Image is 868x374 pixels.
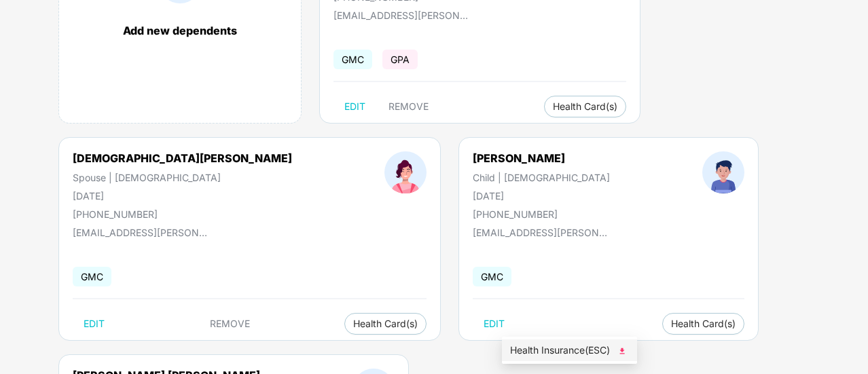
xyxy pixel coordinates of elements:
span: EDIT [484,318,505,329]
img: profileImage [702,151,744,193]
span: REMOVE [388,101,429,112]
button: EDIT [333,96,376,117]
div: [EMAIL_ADDRESS][PERSON_NAME][DOMAIN_NAME] [73,227,209,238]
div: [DATE] [73,190,292,202]
span: Health Card(s) [553,103,617,110]
span: GPA [382,50,418,69]
div: [DATE] [473,190,610,202]
div: [EMAIL_ADDRESS][PERSON_NAME][DOMAIN_NAME] [333,10,469,21]
button: Health Card(s) [344,313,427,335]
button: EDIT [473,313,516,335]
span: REMOVE [210,318,250,329]
div: Spouse | [DEMOGRAPHIC_DATA] [73,172,292,183]
span: GMC [333,50,372,69]
button: Health Card(s) [544,96,626,117]
span: EDIT [344,101,365,112]
span: Health Card(s) [353,320,418,327]
button: REMOVE [199,313,261,335]
img: svg+xml;base64,PHN2ZyB4bWxucz0iaHR0cDovL3d3dy53My5vcmcvMjAwMC9zdmciIHhtbG5zOnhsaW5rPSJodHRwOi8vd3... [615,345,629,358]
div: Add new dependents [73,24,287,37]
span: Health Card(s) [671,320,736,327]
div: [PHONE_NUMBER] [73,208,292,220]
div: [PHONE_NUMBER] [473,208,610,220]
button: REMOVE [378,96,439,117]
img: profileImage [384,151,427,193]
div: [EMAIL_ADDRESS][PERSON_NAME][DOMAIN_NAME] [473,227,609,238]
div: Child | [DEMOGRAPHIC_DATA] [473,172,610,183]
div: [DEMOGRAPHIC_DATA][PERSON_NAME] [73,151,292,165]
span: GMC [473,267,511,286]
span: Health Insurance(ESC) [510,343,629,358]
button: EDIT [73,313,115,335]
button: Health Card(s) [662,313,744,335]
span: GMC [73,267,111,286]
div: [PERSON_NAME] [473,151,610,165]
span: EDIT [84,318,105,329]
